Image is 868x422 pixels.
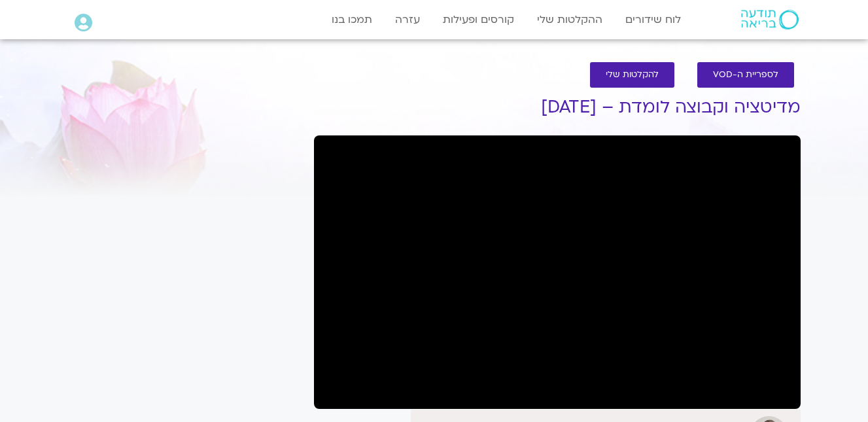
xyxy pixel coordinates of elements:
a: ההקלטות שלי [530,7,609,32]
a: עזרה [389,7,426,32]
a: קורסים ופעילות [436,7,521,32]
a: תמכו בנו [325,7,379,32]
a: להקלטות שלי [590,62,674,88]
span: להקלטות שלי [606,70,659,80]
a: לספריית ה-VOD [697,62,794,88]
span: לספריית ה-VOD [713,70,778,80]
a: לוח שידורים [619,7,687,32]
img: תודעה בריאה [741,10,799,29]
h1: מדיטציה וקבוצה לומדת – [DATE] [314,97,801,117]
